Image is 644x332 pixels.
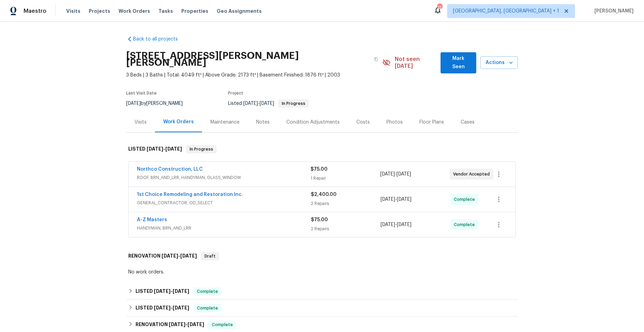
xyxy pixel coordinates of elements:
[381,222,395,227] span: [DATE]
[126,138,518,160] div: LISTED [DATE]-[DATE]In Progress
[165,146,182,151] span: [DATE]
[158,9,173,14] span: Tasks
[397,172,411,177] span: [DATE]
[137,192,243,197] a: 1st Choice Remodeling and Restoration Inc.
[154,305,171,310] span: [DATE]
[202,253,218,260] span: Draft
[187,146,216,153] span: In Progress
[173,289,189,294] span: [DATE]
[380,172,395,177] span: [DATE]
[243,101,274,106] span: -
[194,288,221,295] span: Complete
[286,119,340,126] div: Condition Adjustments
[437,4,442,11] div: 12
[24,8,46,15] span: Maestro
[381,221,411,228] span: -
[136,287,189,296] h6: LISTED
[217,8,262,15] span: Geo Assignments
[194,305,221,312] span: Complete
[126,99,191,108] div: by [PERSON_NAME]
[279,101,308,106] span: In Progress
[134,119,147,126] div: Visits
[486,59,512,67] span: Actions
[453,8,559,15] span: [GEOGRAPHIC_DATA], [GEOGRAPHIC_DATA] + 1
[128,252,197,260] h6: RENOVATION
[180,253,197,258] span: [DATE]
[395,56,437,70] span: Not seen [DATE]
[454,196,478,203] span: Complete
[163,118,194,125] div: Work Orders
[260,101,274,106] span: [DATE]
[381,196,411,203] span: -
[126,300,518,316] div: LISTED [DATE]-[DATE]Complete
[66,8,80,15] span: Visits
[169,322,204,327] span: -
[592,8,634,15] span: [PERSON_NAME]
[446,54,471,71] span: Mark Seen
[169,322,185,327] span: [DATE]
[162,253,197,258] span: -
[397,222,411,227] span: [DATE]
[126,91,157,95] span: Last Visit Date
[243,101,258,106] span: [DATE]
[136,304,189,312] h6: LISTED
[228,91,243,95] span: Project
[397,197,411,202] span: [DATE]
[173,305,189,310] span: [DATE]
[154,305,189,310] span: -
[137,174,311,181] span: ROOF, BRN_AND_LRR, HANDYMAN, GLASS_WINDOW
[461,119,475,126] div: Cases
[210,119,240,126] div: Maintenance
[137,199,311,206] span: GENERAL_CONTRACTOR, OD_SELECT
[419,119,444,126] div: Floor Plans
[154,289,171,294] span: [DATE]
[453,171,493,178] span: Vendor Accepted
[356,119,370,126] div: Costs
[370,53,382,65] button: Copy Address
[381,197,395,202] span: [DATE]
[228,101,309,106] span: Listed
[126,36,193,43] a: Back to all projects
[181,8,208,15] span: Properties
[311,200,381,207] div: 2 Repairs
[162,253,178,258] span: [DATE]
[311,167,328,172] span: $75.00
[136,321,204,329] h6: RENOVATION
[126,72,382,79] span: 3 Beds | 3 Baths | Total: 4049 ft² | Above Grade: 2173 ft² | Basement Finished: 1876 ft² | 2003
[386,119,403,126] div: Photos
[126,52,370,66] h2: [STREET_ADDRESS][PERSON_NAME][PERSON_NAME]
[454,221,478,228] span: Complete
[311,192,337,197] span: $2,400.00
[126,101,141,106] span: [DATE]
[147,146,163,151] span: [DATE]
[147,146,182,151] span: -
[188,322,204,327] span: [DATE]
[126,245,518,267] div: RENOVATION [DATE]-[DATE]Draft
[256,119,270,126] div: Notes
[137,225,311,232] span: HANDYMAN, BRN_AND_LRR
[128,145,182,153] h6: LISTED
[209,321,236,328] span: Complete
[137,217,167,222] a: A-Z Masters
[154,289,189,294] span: -
[89,8,110,15] span: Projects
[480,56,518,69] button: Actions
[311,175,380,182] div: 1 Repair
[380,171,411,178] span: -
[128,269,516,276] div: No work orders.
[441,52,476,73] button: Mark Seen
[311,225,381,232] div: 2 Repairs
[137,167,203,172] a: Northco Construction, LLC
[311,217,328,222] span: $75.00
[119,8,150,15] span: Work Orders
[126,283,518,300] div: LISTED [DATE]-[DATE]Complete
